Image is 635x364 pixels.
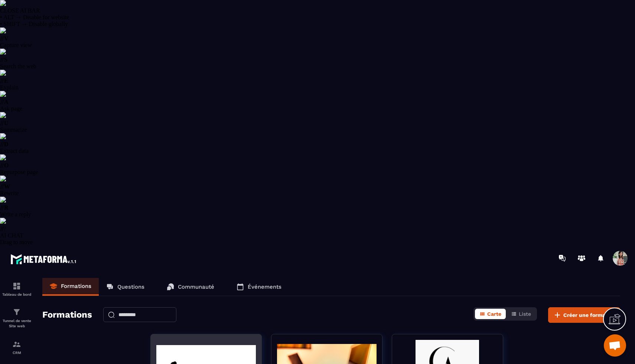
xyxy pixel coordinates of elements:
p: Formations [61,283,91,289]
button: Carte [475,309,506,319]
p: Tableau de bord [2,292,32,296]
p: Événements [248,283,281,290]
img: formation [12,282,21,291]
a: formationformationTunnel de vente Site web [2,302,32,334]
a: Formations [42,278,99,296]
div: Ouvrir le chat [604,334,626,357]
a: Événements [229,278,289,296]
img: logo [10,252,77,266]
button: Créer une formation [548,307,620,323]
a: formationformationTableau de bord [2,276,32,302]
h2: Formations [42,307,92,323]
span: Carte [487,311,501,317]
img: formation [12,308,21,317]
span: Créer une formation [563,311,615,319]
p: Communauté [178,283,214,290]
a: Communauté [159,278,222,296]
p: CRM [2,351,32,355]
img: formation [12,340,21,349]
span: Liste [519,311,531,317]
a: formationformationCRM [2,334,32,360]
p: Tunnel de vente Site web [2,318,32,329]
button: Liste [507,309,535,319]
p: Questions [117,283,144,290]
a: Questions [99,278,152,296]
